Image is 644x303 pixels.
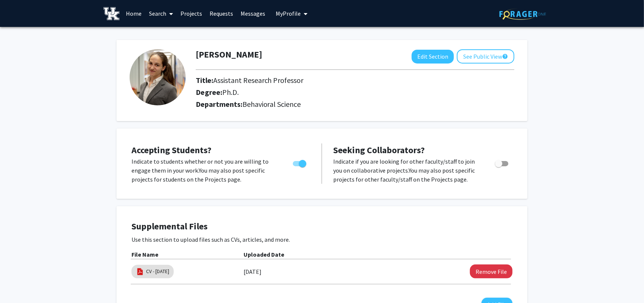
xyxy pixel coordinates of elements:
[333,157,481,184] p: Indicate if you are looking for other faculty/staff to join you on collaborative projects. You ma...
[502,52,508,61] mat-icon: help
[499,8,546,20] img: ForagerOne Logo
[196,76,358,85] h2: Title:
[492,157,513,168] div: Toggle
[206,0,237,27] a: Requests
[177,0,206,27] a: Projects
[122,0,145,27] a: Home
[290,157,310,168] div: Toggle
[131,144,211,156] span: Accepting Students?
[131,235,513,244] p: Use this section to upload files such as CVs, articles, and more.
[412,50,454,64] button: Edit Section
[244,265,261,278] label: [DATE]
[130,49,186,105] img: Profile Picture
[457,49,514,64] button: See Public View
[103,7,120,20] img: University of Kentucky Logo
[242,99,301,109] span: Behavioral Science
[190,100,520,109] h2: Departments:
[222,87,239,97] span: Ph.D.
[196,88,358,97] h2: Degree:
[131,221,513,232] h4: Supplemental Files
[136,268,144,276] img: pdf_icon.png
[196,49,262,60] h1: [PERSON_NAME]
[213,75,304,85] span: Assistant Research Professor
[470,265,513,278] button: Remove CV - August 2025 File
[237,0,269,27] a: Messages
[276,10,301,17] span: My Profile
[131,157,279,184] p: Indicate to students whether or not you are willing to engage them in your work. You may also pos...
[131,251,158,258] b: File Name
[146,268,169,275] a: CV - [DATE]
[244,251,284,258] b: Uploaded Date
[333,144,425,156] span: Seeking Collaborators?
[145,0,177,27] a: Search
